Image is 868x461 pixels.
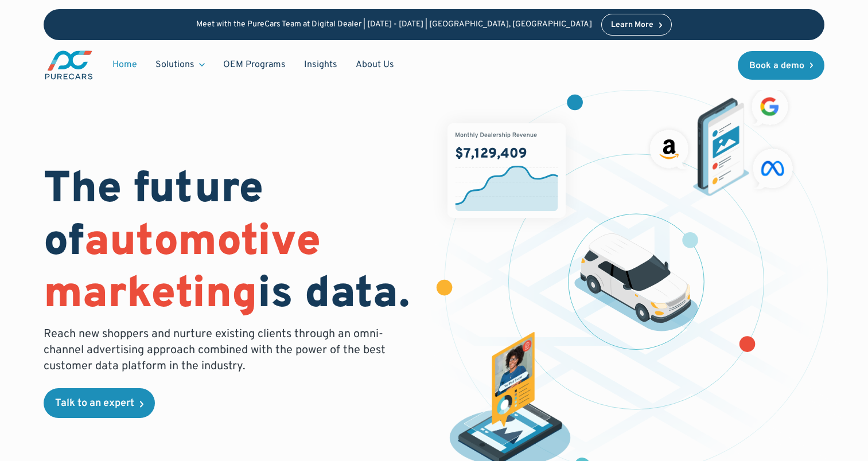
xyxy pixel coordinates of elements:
div: Learn More [611,21,653,29]
a: main [44,49,94,81]
img: illustration of a vehicle [574,233,699,331]
a: About Us [347,54,403,76]
a: Talk to an expert [44,388,155,418]
p: Meet with the PureCars Team at Digital Dealer | [DATE] - [DATE] | [GEOGRAPHIC_DATA], [GEOGRAPHIC_... [196,20,592,30]
a: Learn More [601,14,672,36]
h1: The future of is data. [44,165,421,322]
p: Reach new shoppers and nurture existing clients through an omni-channel advertising approach comb... [44,326,392,374]
div: Book a demo [749,61,804,71]
a: Insights [295,54,347,76]
a: OEM Programs [214,54,295,76]
img: chart showing monthly dealership revenue of $7m [447,123,566,218]
img: purecars logo [44,49,94,81]
div: Solutions [146,54,214,76]
a: Home [103,54,146,76]
div: Talk to an expert [55,399,134,409]
span: automotive marketing [44,216,321,323]
a: Book a demo [738,51,825,80]
div: Solutions [155,58,194,71]
img: ads on social media and advertising partners [644,83,799,196]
